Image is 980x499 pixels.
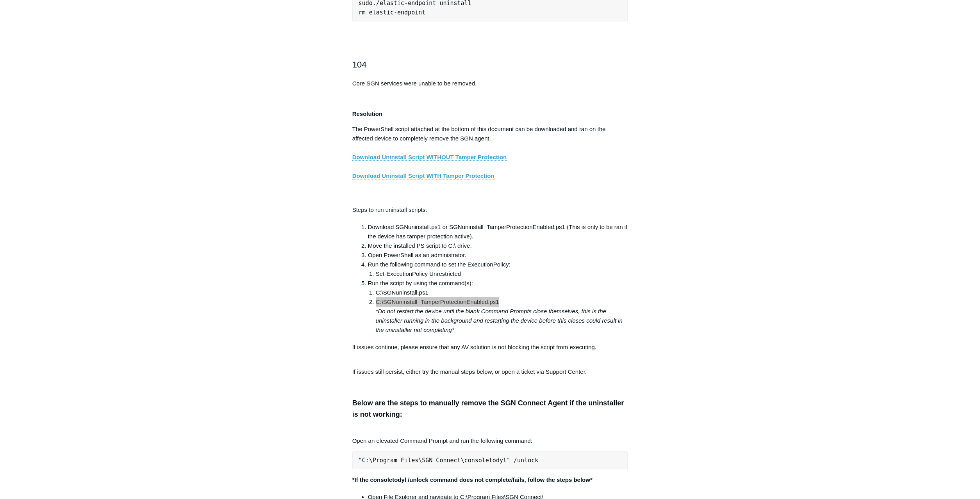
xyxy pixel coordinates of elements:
[368,250,628,260] li: Open PowerShell as an administrator.
[368,279,628,335] li: Run the script by using the command(s):
[397,9,425,16] span: endpoint
[376,269,628,279] li: Set-ExecutionPolicy Unrestricted
[368,241,628,250] li: Move the installed PS script to C:\ drive.
[368,222,628,241] li: Download SGNuninstall.ps1 or SGNuninstall_TamperProtectionEnabled.ps1 (This is only to be ran if ...
[352,154,507,161] a: Download Uninstall Script WITHOUT Tamper Protection
[352,124,628,199] p: The PowerShell script attached at the bottom of this document can be downloaded and ran on the af...
[352,427,628,446] p: Open an elevated Command Prompt and run the following command:
[376,297,628,335] li: C:\SGNuninstall_TamperProtectionEnabled.ps1
[352,58,628,71] h2: 104
[352,476,593,483] strong: *If the consoletodyl /unlock command does not complete/fails, follow the steps below*
[376,308,623,333] em: *Do not restart the device until the blank Command Prompts close themselves, this is the uninstal...
[368,260,628,279] li: Run the following command to set the ExecutionPolicy:
[352,343,628,361] p: If issues continue, please ensure that any AV solution is not blocking the script from executing.
[376,288,628,297] li: C:\SGNuninstall.ps1
[352,79,628,88] p: Core SGN services were unable to be removed.
[352,398,628,420] h3: Below are the steps to manually remove the SGN Connect Agent if the uninstaller is not working:
[352,205,628,215] p: Steps to run uninstall scripts:
[352,172,494,179] a: Download Uninstall Script WITH Tamper Protection
[352,110,383,117] strong: Resolution
[352,367,628,376] p: If issues still persist, either try the manual steps below, or open a ticket via Support Center.
[394,9,397,16] span: -
[352,451,628,469] pre: "C:\Program Files\SGN Connect\consoletodyl" /unlock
